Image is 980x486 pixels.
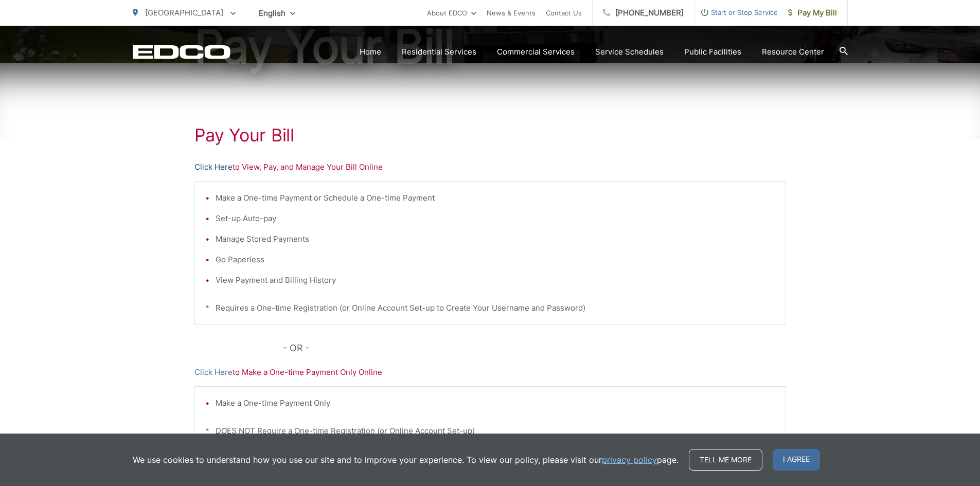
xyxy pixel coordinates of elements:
li: View Payment and Billing History [216,274,775,286]
p: * DOES NOT Require a One-time Registration (or Online Account Set-up) [205,425,775,437]
span: [GEOGRAPHIC_DATA] [145,8,223,17]
a: Service Schedules [595,46,664,58]
a: Public Facilities [684,46,741,58]
a: Click Here [194,161,233,173]
a: Click Here [194,366,233,379]
p: * Requires a One-time Registration (or Online Account Set-up to Create Your Username and Password) [205,302,775,314]
h1: Pay Your Bill [194,125,786,146]
a: Tell me more [689,449,762,471]
li: Go Paperless [216,254,775,266]
p: to Make a One-time Payment Only Online [194,366,786,379]
span: Pay My Bill [788,7,837,19]
p: to View, Pay, and Manage Your Bill Online [194,161,786,173]
a: privacy policy [602,454,657,466]
a: EDCD logo. Return to the homepage. [133,45,230,59]
p: We use cookies to understand how you use our site and to improve your experience. To view our pol... [133,454,679,466]
li: Make a One-time Payment or Schedule a One-time Payment [216,192,775,204]
a: Residential Services [402,46,476,58]
a: About EDCO [427,7,476,19]
p: - OR - [283,340,786,356]
span: I agree [773,449,820,471]
span: English [251,4,303,22]
a: Home [360,46,381,58]
a: Resource Center [762,46,824,58]
li: Make a One-time Payment Only [216,397,775,409]
li: Set-up Auto-pay [216,212,775,225]
li: Manage Stored Payments [216,233,775,245]
a: Contact Us [546,7,582,19]
a: News & Events [487,7,536,19]
a: Commercial Services [497,46,575,58]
